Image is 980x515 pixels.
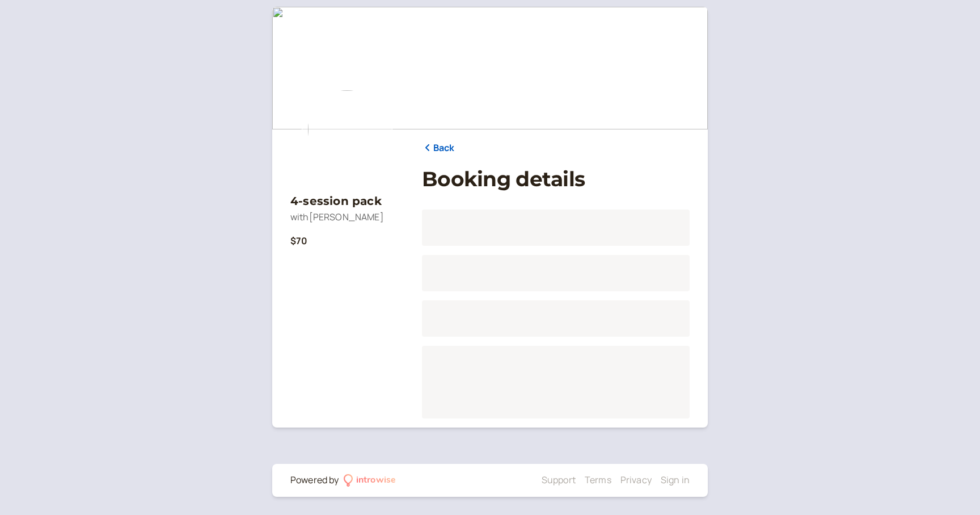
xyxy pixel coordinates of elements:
a: introwise [344,473,396,488]
h3: 4-session pack [290,192,404,210]
div: Loading... [422,210,690,246]
a: Support [542,474,576,486]
a: Privacy [620,474,652,486]
b: $70 [290,235,307,247]
div: Loading... [422,300,690,337]
div: introwise [356,473,396,488]
div: Loading... [422,255,690,291]
div: Powered by [290,473,339,488]
a: Sign in [661,474,690,486]
a: Terms [585,474,611,486]
a: Back [422,141,455,156]
div: Loading... [422,346,690,418]
span: with [PERSON_NAME] [290,211,384,223]
h1: Booking details [422,167,690,191]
